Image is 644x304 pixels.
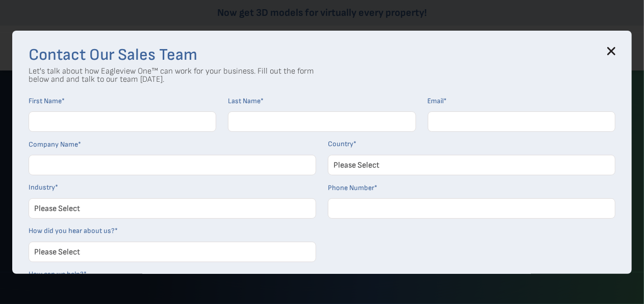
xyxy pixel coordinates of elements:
h3: Contact Our Sales Team [29,47,615,63]
span: First Name [29,97,62,105]
span: How did you hear about us? [29,226,115,235]
span: Company Name [29,140,78,149]
span: Phone Number [328,183,374,192]
span: Industry [29,183,55,192]
span: Country [328,139,353,148]
span: How can we help? [29,270,84,278]
span: Email [428,97,444,105]
p: Let's talk about how Eagleview One™ can work for your business. Fill out the form below and and t... [29,67,314,84]
span: Last Name [228,97,261,105]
